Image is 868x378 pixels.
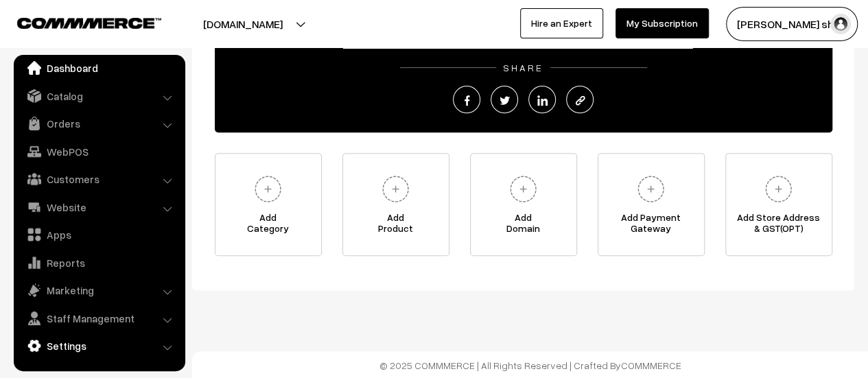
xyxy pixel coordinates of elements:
[725,153,832,256] a: Add Store Address& GST(OPT)
[17,111,180,136] a: Orders
[342,153,449,256] a: AddProduct
[830,14,851,34] img: user
[17,167,180,191] a: Customers
[471,212,576,239] span: Add Domain
[343,212,449,239] span: Add Product
[615,8,709,38] a: My Subscription
[215,153,322,256] a: AddCategory
[17,333,180,358] a: Settings
[520,8,603,38] a: Hire an Expert
[598,212,704,239] span: Add Payment Gateway
[726,7,858,41] button: [PERSON_NAME] sha…
[504,170,542,208] img: plus.svg
[215,212,321,239] span: Add Category
[17,278,180,303] a: Marketing
[249,170,287,208] img: plus.svg
[17,222,180,247] a: Apps
[17,14,137,30] a: COMMMERCE
[621,359,681,371] a: COMMMERCE
[632,170,670,208] img: plus.svg
[496,62,550,73] span: SHARE
[470,153,577,256] a: AddDomain
[17,56,180,80] a: Dashboard
[155,7,331,41] button: [DOMAIN_NAME]
[598,153,705,256] a: Add PaymentGateway
[17,18,161,28] img: COMMMERCE
[17,195,180,220] a: Website
[760,170,797,208] img: plus.svg
[17,84,180,108] a: Catalog
[17,139,180,164] a: WebPOS
[377,170,414,208] img: plus.svg
[17,250,180,275] a: Reports
[726,212,832,239] span: Add Store Address & GST(OPT)
[17,306,180,331] a: Staff Management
